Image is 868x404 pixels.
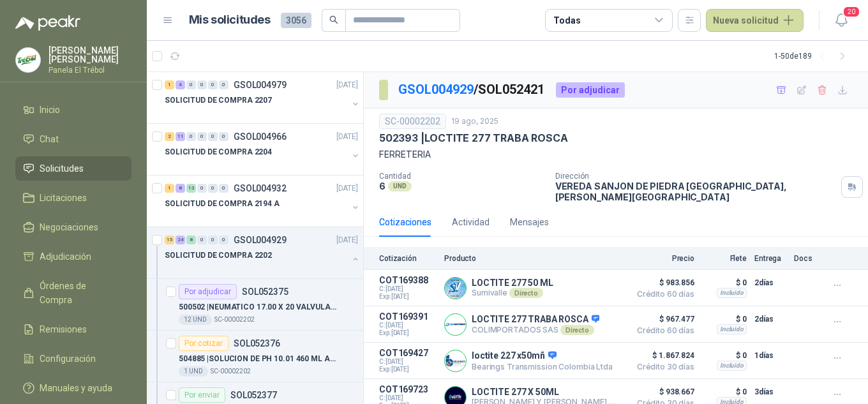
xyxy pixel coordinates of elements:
[472,314,599,325] p: LOCTITE 277 TRABA ROSCA
[176,184,185,193] div: 8
[15,376,131,400] a: Manuales y ayuda
[379,215,431,229] div: Cotizaciones
[631,363,694,371] span: Crédito 30 días
[147,279,363,331] a: Por adjudicarSOL052375500502 |NEUMATICO 17.00 X 20 VALVULA LARGA12 UNDSC-00002202
[631,348,694,363] span: $ 1.867.824
[147,331,363,382] a: Por cotizarSOL052376504885 |SOLUCION DE PH 10.01 460 ML AMARILLO1 UNDSC-00002202
[15,347,131,371] a: Configuración
[336,183,358,195] p: [DATE]
[242,287,288,296] p: SOL052375
[197,236,207,244] div: 0
[15,215,131,239] a: Negociaciones
[219,184,228,193] div: 0
[230,391,277,400] p: SOL052377
[754,254,786,263] p: Entrega
[234,80,287,89] p: GSOL004979
[555,181,836,202] p: VEREDA SANJON DE PIEDRA [GEOGRAPHIC_DATA] , [PERSON_NAME][GEOGRAPHIC_DATA]
[631,290,694,298] span: Crédito 60 días
[214,315,255,325] p: SC-00002202
[631,327,694,334] span: Crédito 60 días
[15,244,131,269] a: Adjudicación
[702,254,747,263] p: Flete
[706,9,804,32] button: Nueva solicitud
[179,315,212,325] div: 12 UND
[398,80,546,100] p: / SOL052421
[445,278,466,299] img: Company Logo
[451,116,498,128] p: 19 ago, 2025
[40,250,91,264] span: Adjudicación
[186,132,196,141] div: 0
[472,278,553,288] p: LOCTITE 277 50 ML
[379,147,853,161] p: FERRETERIA
[165,181,361,221] a: 1 8 13 0 0 0 GSOL004932[DATE] SOLICITUD DE COMPRA 2194 A
[176,236,185,244] div: 24
[794,254,819,263] p: Docs
[165,250,272,262] p: SOLICITUD DE COMPRA 2202
[165,129,361,170] a: 2 11 0 0 0 0 GSOL004966[DATE] SOLICITUD DE COMPRA 2204
[472,350,613,362] p: loctite 227 x50mñ
[15,156,131,181] a: Solicitudes
[186,236,196,244] div: 8
[186,80,196,89] div: 0
[219,80,228,89] div: 0
[15,317,131,341] a: Remisiones
[444,254,623,263] p: Producto
[15,274,131,312] a: Órdenes de Compra
[379,394,437,402] span: C: [DATE]
[754,348,786,363] p: 1 días
[40,191,87,205] span: Licitaciones
[445,314,466,335] img: Company Logo
[717,361,747,371] div: Incluido
[197,184,207,193] div: 0
[49,66,131,74] p: Panela El Trébol
[510,215,549,229] div: Mensajes
[379,285,437,293] span: C: [DATE]
[15,98,131,122] a: Inicio
[208,132,218,141] div: 0
[379,172,545,181] p: Cantidad
[379,311,437,322] p: COT169391
[472,387,623,397] p: LOCTITE 277 X 50ML
[472,362,613,371] p: Bearings Transmission Colombia Ltda
[40,322,87,336] span: Remisiones
[165,77,361,118] a: 1 4 0 0 0 0 GSOL004979[DATE] SOLICITUD DE COMPRA 2207
[774,46,853,66] div: 1 - 50 de 189
[197,80,207,89] div: 0
[179,387,225,403] div: Por enviar
[329,15,338,24] span: search
[830,9,853,32] button: 20
[208,80,218,89] div: 0
[379,181,385,191] p: 6
[336,234,358,246] p: [DATE]
[40,132,59,146] span: Chat
[165,236,174,244] div: 15
[165,184,174,193] div: 1
[388,181,412,191] div: UND
[15,15,80,31] img: Logo peakr
[165,94,272,107] p: SOLICITUD DE COMPRA 2207
[197,132,207,141] div: 0
[379,131,567,145] p: 502393 | LOCTITE 277 TRABA ROSCA
[165,198,280,210] p: SOLICITUD DE COMPRA 2194 A
[165,146,272,158] p: SOLICITUD DE COMPRA 2204
[702,311,747,327] p: $ 0
[379,275,437,285] p: COT169388
[560,325,594,335] div: Directo
[176,80,185,89] div: 4
[472,288,553,298] p: Sumivalle
[717,324,747,334] div: Incluido
[165,232,361,273] a: 15 24 8 0 0 0 GSOL004929[DATE] SOLICITUD DE COMPRA 2202
[472,325,599,335] p: COLIMPORTADOS SAS
[336,131,358,143] p: [DATE]
[219,132,228,141] div: 0
[179,336,228,351] div: Por cotizar
[379,293,437,301] span: Exp: [DATE]
[754,275,786,290] p: 2 días
[556,82,625,98] div: Por adjudicar
[179,353,338,365] p: 504885 | SOLUCION DE PH 10.01 460 ML AMARILLO
[754,311,786,327] p: 2 días
[208,184,218,193] div: 0
[379,358,437,366] span: C: [DATE]
[40,220,98,234] span: Negociaciones
[40,161,84,176] span: Solicitudes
